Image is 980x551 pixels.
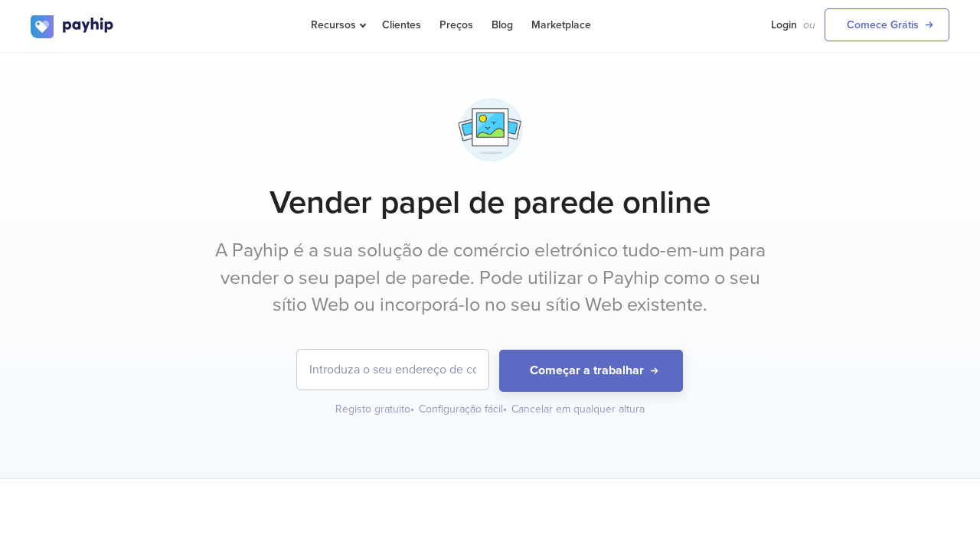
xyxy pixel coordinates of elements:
h1: Vender papel de parede online [31,184,949,222]
div: Registo gratuito [335,402,416,417]
button: Começar a trabalhar [499,350,683,392]
div: Cancelar em qualquer altura [511,402,645,417]
span: • [503,403,507,416]
img: image-photo-2-toblnnonpraw1yc245ctpe.png [452,91,529,168]
div: Configuração fácil [419,402,508,417]
span: Recursos [311,18,364,31]
span: • [410,403,414,416]
a: Comece Grátis [825,8,949,41]
img: logo.svg [31,15,115,38]
input: Introduza o seu endereço de correio eletrónico [297,350,488,390]
p: A Payhip é a sua solução de comércio eletrónico tudo-em-um para vender o seu papel de parede. Pod... [203,237,777,319]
